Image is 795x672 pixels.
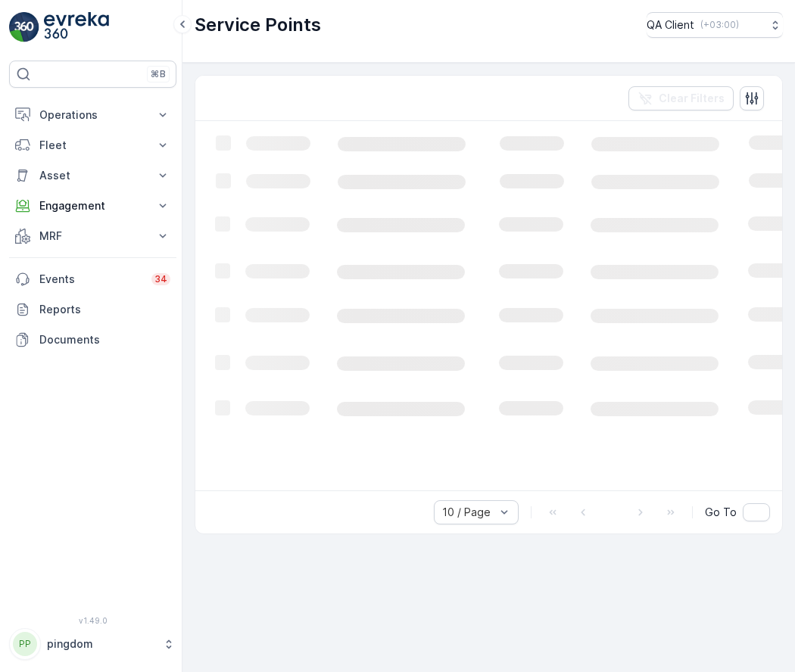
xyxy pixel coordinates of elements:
p: pingdom [47,636,155,652]
a: Documents [9,325,176,355]
p: Documents [39,332,170,347]
button: Asset [9,160,176,191]
a: Events34 [9,264,176,294]
p: 34 [154,273,167,285]
p: Engagement [39,198,146,213]
p: Reports [39,302,170,317]
p: ( +03:00 ) [700,19,739,31]
p: Fleet [39,138,146,153]
img: logo [9,12,39,42]
button: QA Client(+03:00) [647,12,783,38]
button: MRF [9,221,176,251]
p: MRF [39,229,146,244]
div: PP [13,632,37,656]
span: v 1.49.0 [9,616,176,625]
p: Asset [39,168,146,183]
button: Engagement [9,191,176,221]
p: Clear Filters [659,91,725,106]
p: QA Client [647,17,694,33]
p: Events [39,272,142,287]
p: Operations [39,107,146,123]
a: Reports [9,294,176,325]
img: logo_light-DOdMpM7g.png [44,12,109,42]
button: PPpingdom [9,628,176,660]
p: Service Points [195,13,321,37]
button: Clear Filters [628,86,734,110]
button: Fleet [9,130,176,160]
button: Operations [9,100,176,130]
p: ⌘B [151,68,166,80]
span: Go To [705,505,737,520]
